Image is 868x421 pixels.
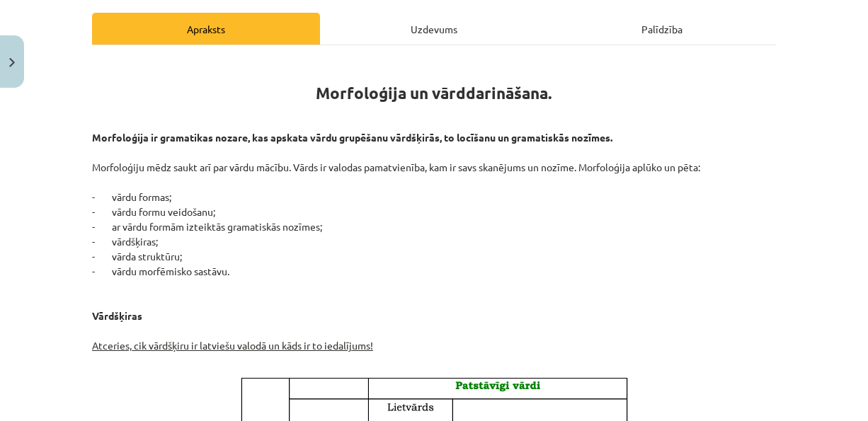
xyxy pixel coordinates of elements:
p: Morfoloģiju mēdz saukt arī par vārdu mācību. Vārds ir valodas pamatvienība, kam ir savs skanējums... [92,130,776,368]
div: Palīdzība [548,13,776,45]
b: Morfoloģija un vārddarināšana. [316,83,552,103]
div: Uzdevums [320,13,548,45]
img: icon-close-lesson-0947bae3869378f0d4975bcd49f059093ad1ed9edebbc8119c70593378902aed.svg [9,58,15,67]
strong: Morfoloģija ir gramatikas nozare, kas apskata vārdu grupēšanu vārdšķirās, to locīšanu un gramatis... [92,131,612,144]
strong: Vārdšķiras [92,294,142,322]
u: Atceries, cik vārdšķiru ir latviešu valodā un kāds ir to iedalījums! [92,339,373,352]
div: Apraksts [92,13,320,45]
